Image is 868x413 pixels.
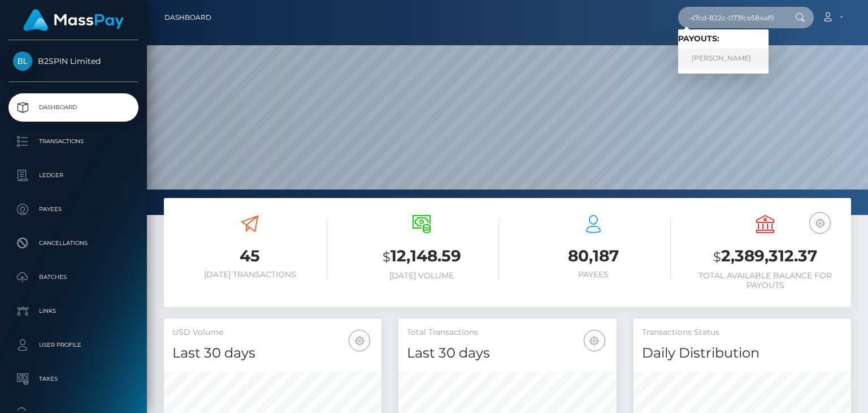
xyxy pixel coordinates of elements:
a: Ledger [8,161,138,190]
p: Batches [13,269,134,286]
p: User Profile [13,337,134,354]
p: Dashboard [13,99,134,116]
p: Taxes [13,371,134,388]
h3: 80,187 [516,245,671,267]
a: [PERSON_NAME] [678,48,769,69]
h6: [DATE] Volume [344,271,499,281]
a: Batches [8,263,138,291]
h4: Daily Distribution [642,343,843,363]
h4: Last 30 days [172,343,373,363]
a: User Profile [8,331,138,359]
a: Dashboard [164,6,211,29]
h5: USD Volume [172,327,373,338]
h3: 12,148.59 [344,245,499,268]
h6: [DATE] Transactions [172,270,327,279]
img: B2SPIN Limited [13,51,32,71]
h4: Last 30 days [407,343,607,363]
h3: 45 [172,245,327,267]
p: Links [13,303,134,320]
a: Links [8,297,138,325]
h6: Payees [516,270,671,279]
span: B2SPIN Limited [8,56,138,66]
p: Ledger [13,167,134,184]
img: MassPay Logo [23,9,124,31]
h3: 2,389,312.37 [688,245,843,268]
p: Payees [13,201,134,218]
h6: Payouts: [678,34,769,44]
a: Cancellations [8,229,138,257]
h6: Total Available Balance for Payouts [688,271,843,290]
a: Transactions [8,127,138,156]
small: $ [713,249,721,265]
a: Payees [8,195,138,223]
a: Taxes [8,365,138,393]
h5: Transactions Status [642,327,843,338]
input: Search... [678,7,784,28]
p: Cancellations [13,235,134,252]
a: Dashboard [8,93,138,122]
p: Transactions [13,133,134,150]
h5: Total Transactions [407,327,607,338]
small: $ [383,249,390,265]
